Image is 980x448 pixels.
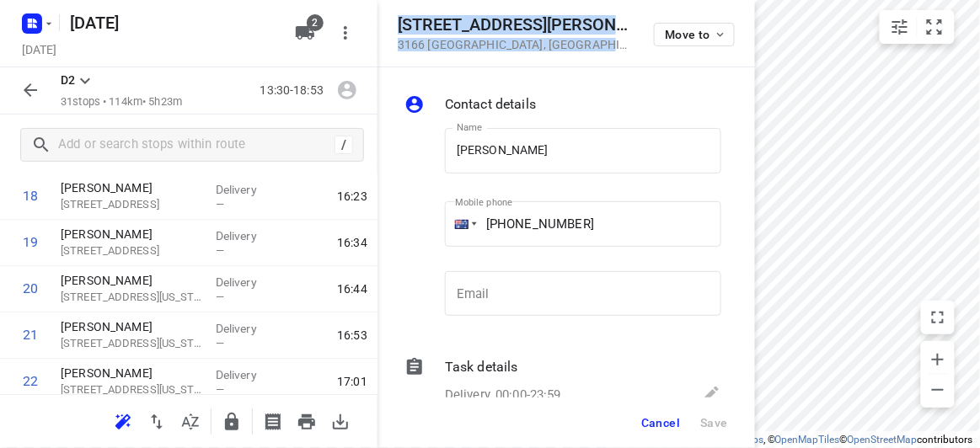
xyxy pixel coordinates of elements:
[216,338,224,350] span: —
[337,281,367,298] span: 16:44
[61,227,202,243] p: [PERSON_NAME]
[404,94,721,118] div: Contact details
[398,15,634,35] h5: [STREET_ADDRESS][PERSON_NAME]
[398,38,634,51] p: 3166 [GEOGRAPHIC_DATA] , [GEOGRAPHIC_DATA]
[24,235,39,251] div: 19
[445,386,561,405] p: Delivery, 00:00-23:59
[613,434,973,445] li: © 2025 , © , © © contributors
[61,336,202,353] p: 36 Felgate Parade, Vermont South
[216,199,224,211] span: —
[61,273,202,290] p: [PERSON_NAME]
[880,10,955,44] div: small contained button group
[61,180,202,197] p: [PERSON_NAME]
[63,9,281,36] h5: [DATE]
[61,243,202,260] p: 55 Milpera Crescent, Wantirna
[288,16,322,50] button: 2
[24,281,39,297] div: 20
[883,10,917,44] button: Map settings
[260,82,330,99] p: 13:30-18:53
[290,413,324,429] span: Print route
[216,275,278,291] p: Delivery
[455,198,512,207] label: Mobile phone
[24,328,39,344] div: 21
[61,290,202,307] p: 21 Minchinbury Drive, Vermont South
[445,201,477,247] div: Australia: + 61
[635,408,687,438] button: Cancel
[61,319,202,336] p: [PERSON_NAME]
[324,413,357,429] span: Download route
[329,16,362,50] button: More
[918,10,951,44] button: Fit zoom
[701,384,721,404] svg: Edit
[665,28,727,41] span: Move to
[404,357,721,408] div: Task detailsDelivery, 00:00-23:59
[216,321,278,338] p: Delivery
[445,357,518,377] p: Task details
[216,291,224,304] span: —
[24,374,39,390] div: 22
[337,328,367,344] span: 16:53
[106,413,140,429] span: Reoptimize route
[337,235,367,252] span: 16:34
[216,182,278,199] p: Delivery
[216,228,278,245] p: Delivery
[445,94,536,115] p: Contact details
[61,94,182,110] p: 31 stops • 114km • 5h23m
[61,365,202,382] p: [PERSON_NAME]
[61,72,75,89] p: D2
[215,405,249,439] button: Lock route
[641,416,680,429] span: Cancel
[174,413,207,429] span: Sort by time window
[445,201,721,247] input: 1 (702) 123-4567
[61,197,202,214] p: 39 Burlington Crescent, Wantirna
[337,374,367,391] span: 17:01
[337,189,367,205] span: 16:23
[216,384,224,397] span: —
[216,245,224,258] span: —
[216,367,278,384] p: Delivery
[24,189,39,205] div: 18
[140,413,174,429] span: Reverse route
[307,14,324,31] span: 2
[335,136,353,154] div: /
[61,382,202,399] p: 7A Baranbali Drive, Vermont South
[15,40,63,59] h5: Project date
[775,434,840,445] a: OpenMapTiles
[654,23,735,46] button: Move to
[256,413,290,429] span: Print shipping labels
[848,434,918,445] a: OpenStreetMap
[58,132,335,158] input: Add or search stops within route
